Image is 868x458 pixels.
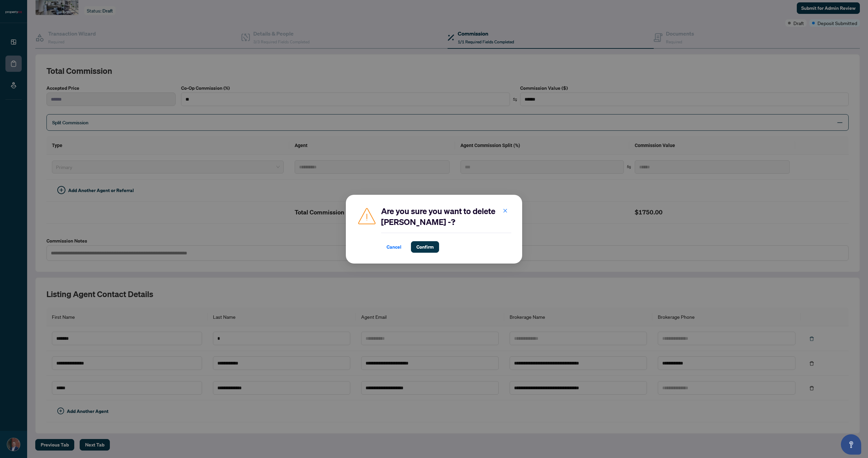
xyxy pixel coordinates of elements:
img: Caution Icon [357,206,377,226]
span: Confirm [416,242,434,252]
span: close [503,208,508,213]
span: Cancel [387,242,401,252]
button: Open asap [841,434,861,455]
button: Cancel [381,241,407,253]
h2: Are you sure you want to delete [PERSON_NAME] -? [381,206,511,227]
button: Confirm [411,241,439,253]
